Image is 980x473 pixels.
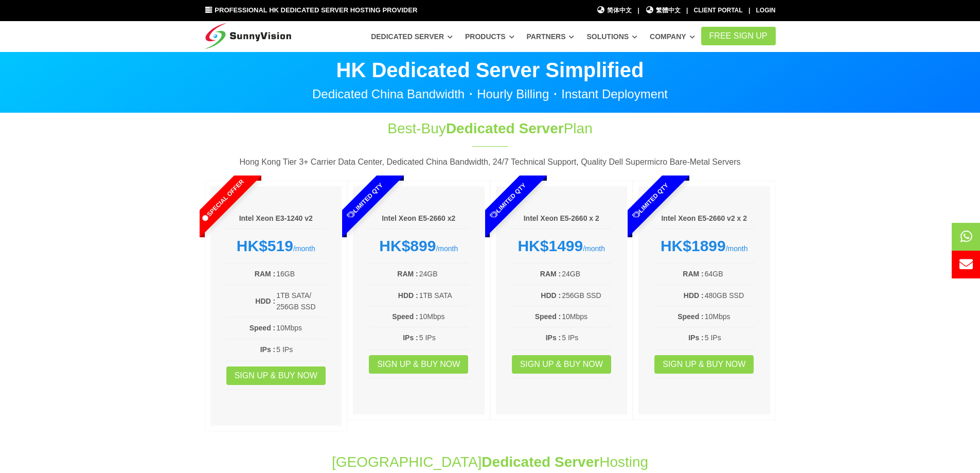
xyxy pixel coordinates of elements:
a: Login [756,7,776,14]
div: /month [511,237,612,255]
td: 1TB SATA/ 256GB SSD [276,289,326,313]
h1: [GEOGRAPHIC_DATA] Hosting [205,452,776,472]
a: Sign up & Buy Now [226,366,326,385]
div: /month [368,237,469,255]
td: 5 IPs [561,331,612,344]
td: 10Mbps [561,310,612,323]
a: Solutions [586,27,637,46]
b: RAM : [540,270,561,278]
b: RAM : [397,270,418,278]
b: IPs : [546,334,561,342]
b: Speed : [250,324,276,332]
td: 10Mbps [276,322,326,334]
p: HK Dedicated Server Simplified [205,60,776,80]
a: 繁體中文 [645,6,681,15]
b: RAM : [683,270,703,278]
span: Dedicated Server [446,120,564,136]
h6: Intel Xeon E5-2660 x 2 [511,214,612,224]
a: Sign up & Buy Now [369,355,468,374]
span: Limited Qty [608,157,694,244]
b: Speed : [535,312,561,321]
h6: Intel Xeon E3-1240 v2 [226,214,327,224]
h1: Best-Buy Plan [319,118,662,138]
strong: HK$1899 [661,237,726,254]
a: Dedicated Server [371,27,453,46]
span: Limited Qty [465,157,551,244]
td: 5 IPs [704,331,755,344]
td: 64GB [704,268,755,280]
a: Company [650,27,695,46]
b: IPs : [260,345,276,354]
td: 5 IPs [419,331,469,344]
a: 简体中文 [597,6,632,15]
strong: HK$899 [379,237,436,254]
div: /month [654,237,755,255]
span: Special Offer [179,157,265,244]
a: Sign up & Buy Now [512,355,611,374]
td: 5 IPs [276,343,326,356]
li: | [686,6,688,15]
td: 480GB SSD [704,289,755,302]
strong: HK$1499 [518,237,583,254]
td: 24GB [561,268,612,280]
b: Speed : [678,312,704,321]
b: RAM : [255,270,275,278]
a: Sign up & Buy Now [654,355,754,374]
h6: Intel Xeon E5-2660 x2 [368,214,469,224]
a: Client Portal [694,7,743,14]
p: Hong Kong Tier 3+ Carrier Data Center, Dedicated China Bandwidth, 24/7 Technical Support, Quality... [205,155,776,169]
b: Speed : [392,312,418,321]
b: IPs : [403,334,418,342]
a: FREE Sign Up [701,27,776,45]
span: Dedicated Server [482,454,599,470]
b: IPs : [688,334,704,342]
li: | [749,6,750,15]
td: 256GB SSD [561,289,612,302]
td: 10Mbps [704,310,755,323]
td: 10Mbps [419,310,469,323]
p: Dedicated China Bandwidth・Hourly Billing・Instant Deployment [205,88,776,100]
a: Partners [527,27,575,46]
b: HDD : [541,291,561,300]
strong: HK$519 [237,237,293,254]
li: | [637,6,639,15]
td: 24GB [419,268,469,280]
td: 1TB SATA [419,289,469,302]
td: 16GB [276,268,326,280]
span: Limited Qty [322,157,408,244]
a: Products [465,27,514,46]
b: HDD : [255,297,275,305]
b: HDD : [684,291,704,300]
b: HDD : [398,291,418,300]
div: /month [226,237,327,255]
h6: Intel Xeon E5-2660 v2 x 2 [654,214,755,224]
span: Professional HK Dedicated Server Hosting Provider [215,6,417,14]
